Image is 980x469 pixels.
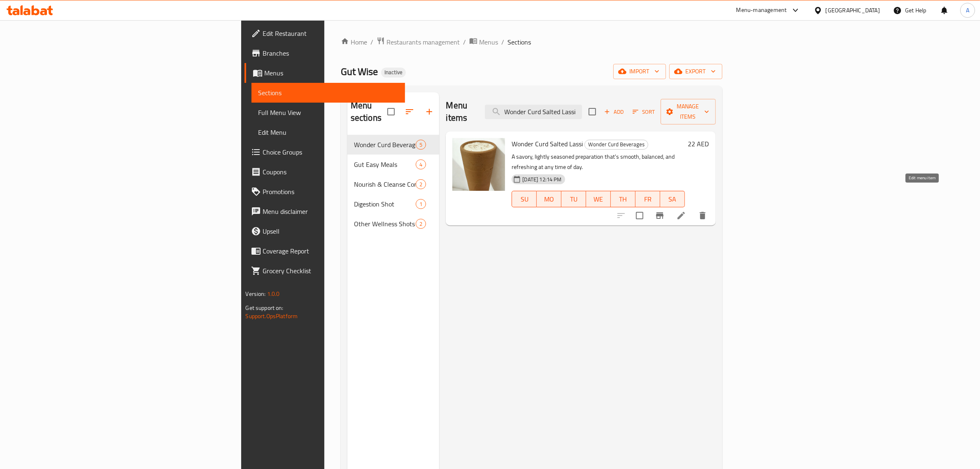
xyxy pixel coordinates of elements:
[515,193,533,205] span: SU
[416,181,426,188] span: 2
[585,140,648,149] span: Wonder Curd Beverages
[347,135,440,155] div: Wonder Curd Beverages5
[245,303,283,313] span: Get support on:
[244,142,405,162] a: Choice Groups
[267,288,280,299] span: 1.0.0
[584,140,648,150] div: Wonder Curd Beverages
[507,37,531,47] span: Sections
[667,101,709,122] span: Manage items
[584,103,601,120] span: Select section
[263,48,398,58] span: Branches
[663,193,682,205] span: SA
[416,140,426,150] div: items
[263,266,398,276] span: Grocery Checklist
[416,200,426,208] span: 1
[244,202,405,221] a: Menu disclaimer
[341,37,722,47] nav: breadcrumb
[416,161,426,169] span: 4
[650,206,670,225] button: Branch-specific-item
[258,108,398,117] span: Full Menu View
[244,63,405,83] a: Menus
[586,191,611,207] button: WE
[463,37,466,47] li: /
[416,159,426,169] div: items
[661,99,716,124] button: Manage items
[589,193,608,205] span: WE
[386,37,460,47] span: Restaurants management
[347,174,440,194] div: Nourish & Cleanse Combo2
[565,193,583,205] span: TU
[382,103,400,120] span: Select all sections
[416,220,426,228] span: 2
[416,179,426,189] div: items
[603,107,625,117] span: Add
[635,191,660,207] button: FR
[446,99,475,124] h2: Menu items
[251,103,405,122] a: Full Menu View
[601,106,627,118] button: Add
[347,194,440,214] div: Digestion Shot1
[561,191,586,207] button: TU
[400,102,419,122] span: Sort sections
[688,138,709,150] h6: 22 AED
[452,138,505,191] img: Wonder Curd Salted Lassi
[540,193,558,205] span: MO
[633,107,655,117] span: Sort
[416,219,426,229] div: items
[377,37,460,47] a: Restaurants management
[354,179,416,189] span: Nourish & Cleanse Combo
[354,159,416,169] span: Gut Easy Meals
[736,5,787,15] div: Menu-management
[601,106,627,118] span: Add item
[611,191,635,207] button: TH
[614,193,632,205] span: TH
[613,64,666,79] button: import
[485,105,582,119] input: search
[512,138,583,150] span: Wonder Curd Salted Lassi
[244,241,405,261] a: Coverage Report
[479,37,498,47] span: Menus
[347,214,440,234] div: Other Wellness Shots2
[263,187,398,197] span: Promotions
[263,28,398,38] span: Edit Restaurant
[354,219,416,229] span: Other Wellness Shots
[620,66,659,77] span: import
[244,221,405,241] a: Upsell
[501,37,504,47] li: /
[416,199,426,209] div: items
[244,261,405,281] a: Grocery Checklist
[263,246,398,256] span: Coverage Report
[669,64,722,79] button: export
[693,206,712,225] button: delete
[264,68,398,78] span: Menus
[258,127,398,137] span: Edit Menu
[631,106,657,118] button: Sort
[244,23,405,43] a: Edit Restaurant
[826,6,880,15] div: [GEOGRAPHIC_DATA]
[966,6,969,15] span: A
[469,37,498,47] a: Menus
[416,141,426,149] span: 5
[347,131,440,237] nav: Menu sections
[512,191,537,207] button: SU
[627,106,661,118] span: Sort items
[660,191,685,207] button: SA
[676,66,716,77] span: export
[347,155,440,174] div: Gut Easy Meals4
[354,199,416,209] span: Digestion Shot
[639,193,657,205] span: FR
[245,288,265,299] span: Version:
[419,102,439,122] button: Add section
[354,140,416,150] span: Wonder Curd Beverages
[244,182,405,202] a: Promotions
[244,162,405,182] a: Coupons
[258,88,398,98] span: Sections
[263,167,398,177] span: Coupons
[519,176,565,183] span: [DATE] 12:14 PM
[537,191,561,207] button: MO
